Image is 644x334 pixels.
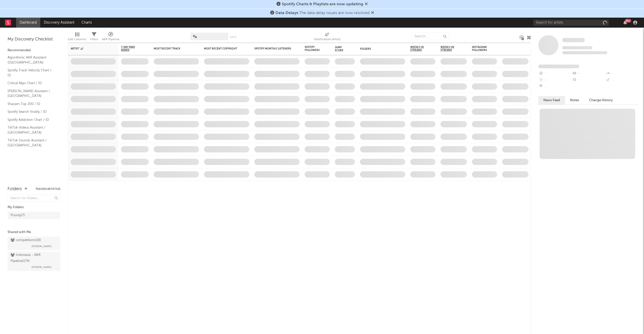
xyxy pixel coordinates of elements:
[623,21,627,25] button: 99+
[204,47,242,50] div: Most Recent Copyright
[538,83,572,90] div: --
[8,186,22,192] div: Folders
[606,77,639,83] div: --
[625,19,631,23] div: 99 +
[8,117,55,123] a: Spotify Addiction Chart / ID
[360,47,398,50] div: Folders
[314,30,340,45] div: Notifications (Artist)
[121,46,141,52] span: 7-Day Fans Added
[8,125,55,135] a: TikTok Videos Assistant / [GEOGRAPHIC_DATA]
[8,195,60,202] input: Search for folders...
[254,47,292,50] div: Spotify Monthly Listeners
[538,65,579,68] span: Fans Added by Platform
[572,77,605,83] div: --
[8,101,55,107] a: Shazam Top 200 / ID
[472,46,490,52] div: Instagram Followers
[314,36,340,42] div: Notifications (Artist)
[8,138,55,148] a: TikTok Sounds Assistant / [GEOGRAPHIC_DATA]
[562,46,592,49] span: Tracking Since: [DATE]
[538,70,572,77] div: --
[35,188,60,190] button: Tracked Artists(4)
[275,11,370,15] span: : The data delay issues are now resolved
[230,36,236,38] button: Save
[154,47,191,50] div: Most Recent Track
[8,204,60,210] div: My Folders
[606,70,639,77] div: --
[365,2,368,6] span: Dismiss
[102,36,119,42] div: A&R Pipeline
[538,96,565,104] button: News Feed
[8,109,55,115] a: Spotify Search Virality / ID
[102,30,119,45] div: A&R Pipeline
[305,46,322,52] div: Spotify Followers
[40,18,78,28] a: Discovery Assistant
[584,96,618,104] button: Change History
[440,46,459,52] span: Weekly UK Streams
[572,70,605,77] div: --
[562,51,607,54] span: 0 fans last week
[11,252,56,264] div: Indonesia - A&R Pipeline ( 174 )
[8,68,55,78] a: Spotify Track Velocity Chart / ID
[8,251,60,271] a: Indonesia - A&R Pipeline(174)[PERSON_NAME]
[282,2,363,6] span: Spotify Charts & Playlists are now updating
[371,11,374,15] span: Dismiss
[8,36,60,42] div: My Discovery Checklist
[538,77,572,83] div: --
[275,11,298,15] span: Data Delays
[411,33,449,40] input: Search...
[335,46,347,52] div: Jump Score
[8,229,60,235] div: Shared with Me
[71,47,108,50] div: Artist
[90,30,98,45] div: Filters
[16,18,40,28] a: Dashboard
[11,237,41,243] div: competitions ( 18 )
[31,243,52,249] span: [PERSON_NAME]
[565,96,584,104] button: Notes
[562,38,585,42] span: Some Artist
[8,80,55,86] a: Critical Algo Chart / ID
[8,237,60,250] a: competitions(18)[PERSON_NAME]
[8,212,60,219] a: Priority(7)
[8,55,55,65] a: Algorithmic A&R Assistant ([GEOGRAPHIC_DATA])
[562,38,585,43] a: Some Artist
[410,46,428,52] span: Weekly US Streams
[78,18,95,28] a: Charts
[90,36,98,42] div: Filters
[68,30,86,45] div: Edit Columns
[68,36,86,42] div: Edit Columns
[8,47,60,53] div: Recommended
[533,20,609,26] input: Search for artists
[31,264,52,270] span: [PERSON_NAME]
[11,212,25,218] div: Priority ( 7 )
[8,88,55,99] a: [PERSON_NAME] Assistant / [GEOGRAPHIC_DATA]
